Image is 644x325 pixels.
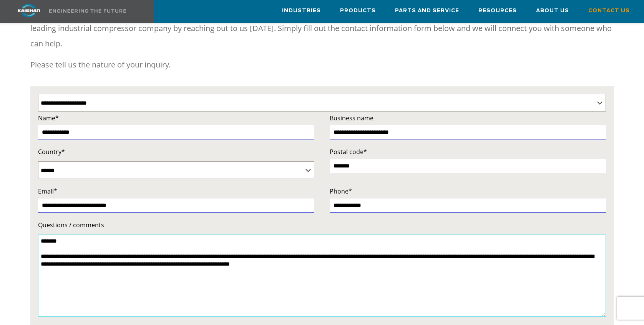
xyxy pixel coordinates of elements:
[330,113,606,123] label: Business name
[340,0,376,21] a: Products
[30,57,614,72] p: Please tell us the nature of your inquiry.
[30,5,614,51] p: If you want to learn more about us and what we can do for you, our team is happy to answer any qu...
[395,7,459,15] span: Parts and Service
[330,186,606,197] label: Phone*
[282,0,321,21] a: Industries
[588,0,630,21] a: Contact Us
[330,146,606,157] label: Postal code*
[38,113,314,123] label: Name*
[340,7,376,15] span: Products
[588,7,630,15] span: Contact Us
[536,7,569,15] span: About Us
[282,7,321,15] span: Industries
[38,146,314,157] label: Country*
[49,9,126,13] img: Engineering the future
[395,0,459,21] a: Parts and Service
[478,0,517,21] a: Resources
[38,186,314,197] label: Email*
[478,7,517,15] span: Resources
[536,0,569,21] a: About Us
